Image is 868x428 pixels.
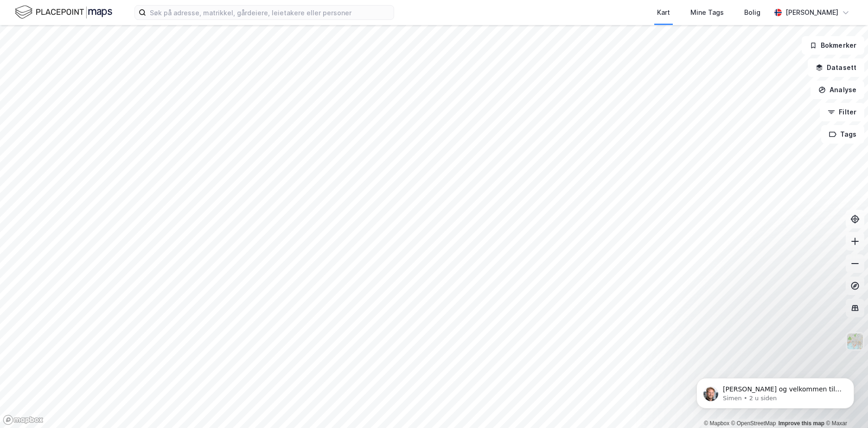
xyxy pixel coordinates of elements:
button: Bokmerker [802,36,864,55]
div: Kart [657,7,670,18]
button: Filter [820,103,864,121]
div: Bolig [744,7,760,18]
button: Tags [821,125,864,144]
p: Message from Simen, sent 2 u siden [40,36,160,44]
span: [PERSON_NAME] og velkommen til Newsec Maps, [PERSON_NAME] Om det er du lurer på så er det bare å ... [40,27,160,71]
div: [PERSON_NAME] [785,7,838,18]
a: Improve this map [779,420,824,427]
div: Mine Tags [690,7,724,18]
button: Datasett [808,58,864,77]
a: OpenStreetMap [731,420,776,427]
a: Mapbox [704,420,729,427]
a: Mapbox homepage [3,415,44,425]
button: Analyse [811,81,864,99]
img: logo.f888ab2527a4732fd821a326f86c7f29.svg [15,4,112,20]
input: Søk på adresse, matrikkel, gårdeiere, leietakere eller personer [146,6,394,19]
iframe: Intercom notifications melding [683,359,868,423]
img: Z [846,333,864,350]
